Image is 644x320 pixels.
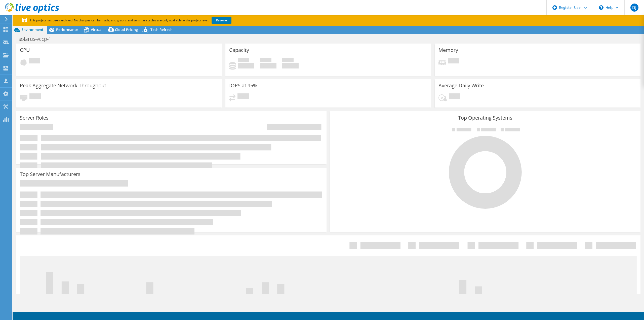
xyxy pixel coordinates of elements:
span: Virtual [91,27,102,32]
h3: Average Daily Write [438,83,484,88]
h4: 0 GiB [260,63,276,68]
span: Environment [21,27,44,32]
span: Pending [449,93,460,100]
h3: CPU [20,47,30,53]
h3: IOPS at 95% [229,83,257,88]
h3: Top Operating Systems [334,115,637,121]
h3: Capacity [229,47,249,53]
span: Free [260,58,271,63]
h3: Server Roles [20,115,49,121]
h4: 0 GiB [238,63,254,68]
a: Restore [212,17,231,24]
span: Used [238,58,249,63]
span: Performance [56,27,78,32]
span: DJ [630,4,638,12]
span: Total [282,58,294,63]
h3: Peak Aggregate Network Throughput [20,83,106,88]
h3: Memory [438,47,458,53]
h1: solarus-vccp-1 [16,36,59,42]
span: Pending [29,93,41,100]
h4: 0 GiB [282,63,299,68]
span: Cloud Pricing [115,27,138,32]
h3: Top Server Manufacturers [20,171,80,177]
span: Tech Refresh [150,27,173,32]
span: Pending [29,58,40,65]
svg: \n [599,5,603,10]
span: Pending [448,58,459,65]
p: This project has been archived. No changes can be made, and graphs and summary tables are only av... [22,18,269,23]
span: Pending [237,93,249,100]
